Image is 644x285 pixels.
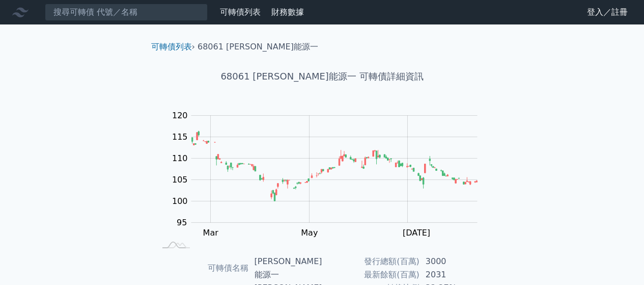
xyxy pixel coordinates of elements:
[271,7,304,17] a: 財務數據
[579,4,636,20] a: 登入／註冊
[172,111,188,120] tspan: 120
[419,255,489,268] td: 3000
[220,7,261,17] a: 可轉債列表
[322,255,419,268] td: 發行總額(百萬)
[143,69,501,84] h1: 68061 [PERSON_NAME]能源一 可轉債詳細資訊
[172,153,188,163] tspan: 110
[172,132,188,142] tspan: 115
[172,196,188,206] tspan: 100
[419,268,489,281] td: 2031
[177,218,187,227] tspan: 95
[151,42,192,51] a: 可轉債列表
[198,41,318,53] li: 68061 [PERSON_NAME]能源一
[322,268,419,281] td: 最新餘額(百萬)
[301,228,318,238] tspan: May
[155,255,248,281] td: 可轉債名稱
[203,228,218,238] tspan: Mar
[403,228,430,238] tspan: [DATE]
[166,111,492,238] g: Chart
[248,255,322,281] td: [PERSON_NAME]能源一
[45,4,208,21] input: 搜尋可轉債 代號／名稱
[151,41,195,53] li: ›
[172,175,188,185] tspan: 105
